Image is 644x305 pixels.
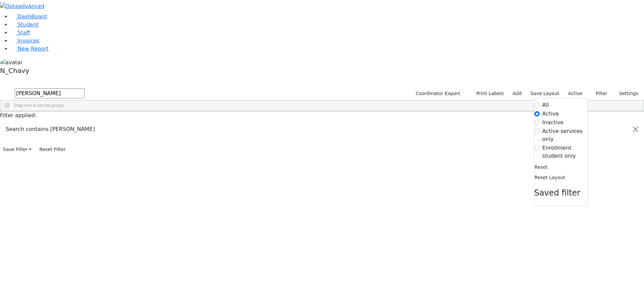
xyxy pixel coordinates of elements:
[534,129,540,134] input: Active services only
[542,144,587,160] label: Enrollment student only
[628,120,644,139] button: Close
[542,119,564,127] label: Inactive
[542,110,559,118] label: Active
[17,46,49,52] span: New Report
[17,13,47,20] span: DashBoard
[534,120,540,125] input: Inactive
[542,127,587,143] label: Active services only
[17,37,40,44] span: Invoices
[534,162,548,172] button: Reset
[11,37,40,44] a: Invoices
[11,13,47,20] a: DashBoard
[11,46,49,52] a: New Report
[36,144,68,155] button: Reset Filter
[542,101,549,109] label: All
[15,88,85,98] input: Search
[565,88,586,99] label: Active
[534,172,566,183] button: Reset Layout
[534,145,540,151] input: Enrollment student only
[527,88,562,99] button: Save Layout
[11,29,30,36] a: Staff
[14,103,64,108] span: Drag here to set row groups
[534,188,581,198] span: Saved filter
[587,88,610,99] button: Filter
[11,21,39,28] a: Student
[534,98,588,206] div: Settings
[534,111,540,117] input: Active
[411,88,463,99] button: Coordinator Export
[17,21,39,28] span: Student
[17,29,30,36] span: Staff
[610,88,641,99] button: Settings
[469,88,507,99] button: Print Labels
[509,88,525,99] a: Add
[534,102,540,108] input: All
